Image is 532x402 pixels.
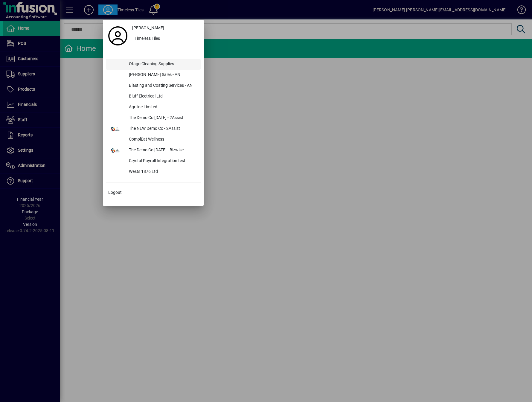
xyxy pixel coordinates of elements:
[106,70,201,80] button: [PERSON_NAME] Sales - AN
[106,124,201,134] button: The NEW Demo Co - 2Assist
[124,102,201,113] div: Agriline Limited
[124,70,201,80] div: [PERSON_NAME] Sales - AN
[106,187,201,198] button: Logout
[124,113,201,124] div: The Demo Co [DATE] - 2Assist
[130,23,201,33] a: [PERSON_NAME]
[106,113,201,124] button: The Demo Co [DATE] - 2Assist
[106,59,201,70] button: Otago Cleaning Supplies
[106,80,201,91] button: Blasting and Coating Services - AN
[124,124,201,134] div: The NEW Demo Co - 2Assist
[106,167,201,177] button: Wests 1876 Ltd
[124,80,201,91] div: Blasting and Coating Services - AN
[124,134,201,145] div: ComplEat Wellness
[106,145,201,156] button: The Demo Co [DATE] - Bizwise
[106,102,201,113] button: Agriline Limited
[130,33,201,44] button: Timeless Tiles
[124,167,201,177] div: Wests 1876 Ltd
[106,156,201,167] button: Crystal Payroll Integration test
[108,189,122,196] span: Logout
[106,31,130,41] a: Profile
[106,134,201,145] button: ComplEat Wellness
[124,59,201,70] div: Otago Cleaning Supplies
[132,25,164,31] span: [PERSON_NAME]
[106,91,201,102] button: Bluff Electrical Ltd
[124,156,201,167] div: Crystal Payroll Integration test
[124,91,201,102] div: Bluff Electrical Ltd
[124,145,201,156] div: The Demo Co [DATE] - Bizwise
